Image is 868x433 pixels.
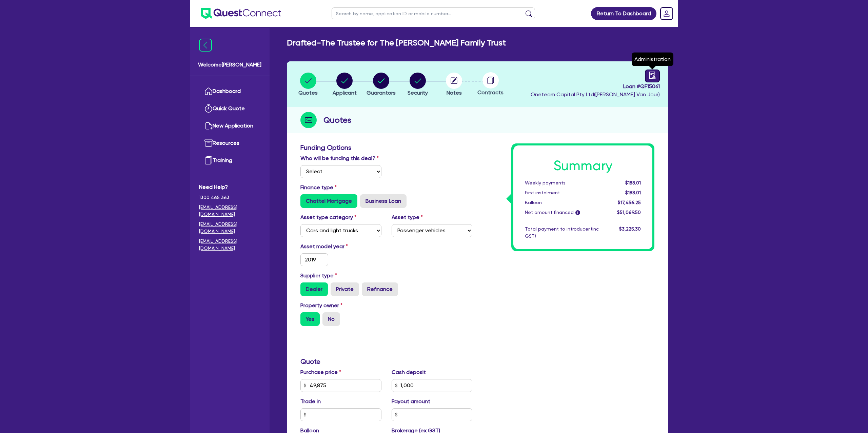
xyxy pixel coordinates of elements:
a: Resources [199,135,260,152]
span: Oneteam Capital Pty Ltd ( [PERSON_NAME] Van Jour ) [531,91,660,98]
button: Quotes [298,72,318,97]
button: Guarantors [366,72,396,97]
h3: Funding Options [300,143,472,152]
label: Property owner [300,301,342,310]
div: Balloon [520,199,604,206]
label: Dealer [300,282,328,296]
div: Administration [632,53,673,66]
span: Notes [447,90,462,96]
h2: Drafted - The Trustee for The [PERSON_NAME] Family Trust [287,38,506,48]
span: $51,069.50 [617,210,641,215]
a: [EMAIL_ADDRESS][DOMAIN_NAME] [199,238,260,252]
label: Finance type [300,183,337,192]
div: Net amount financed [520,209,604,216]
h3: Quote [300,357,472,366]
label: Asset type category [300,213,356,221]
label: Trade in [300,397,321,406]
span: i [575,210,580,215]
span: 1300 465 363 [199,194,260,201]
label: Business Loan [360,194,407,208]
a: [EMAIL_ADDRESS][DOMAIN_NAME] [199,221,260,235]
img: new-application [204,122,213,130]
a: Return To Dashboard [591,7,656,20]
button: Applicant [332,72,357,97]
label: Who will be funding this deal? [300,154,379,162]
input: Search by name, application ID or mobile number... [332,7,535,19]
h2: Quotes [323,114,351,126]
img: resources [204,139,213,147]
span: audit [649,72,656,79]
div: Weekly payments [520,179,604,186]
a: Dashboard [199,83,260,100]
span: Guarantors [367,90,396,96]
span: Security [408,90,428,96]
label: Private [331,282,359,296]
img: step-icon [300,112,317,128]
img: quest-connect-logo-blue [201,8,281,19]
a: Quick Quote [199,100,260,117]
span: Quotes [298,90,318,96]
label: Supplier type [300,272,337,280]
button: Security [407,72,428,97]
span: Applicant [333,90,357,96]
label: Asset model year [295,242,387,251]
span: $188.01 [625,190,641,195]
h1: Summary [525,158,641,174]
img: icon-menu-close [199,39,212,52]
label: Chattel Mortgage [300,194,357,208]
button: Notes [446,72,462,97]
img: training [204,156,213,164]
span: Loan # QF15061 [531,82,660,91]
label: No [322,312,340,326]
a: Dropdown toggle [658,5,675,22]
img: quick-quote [204,104,213,113]
label: Payout amount [392,397,430,406]
span: Welcome [PERSON_NAME] [198,61,261,69]
label: Asset type [392,213,423,221]
label: Purchase price [300,368,341,376]
label: Yes [300,312,320,326]
label: Cash deposit [392,368,426,376]
div: Total payment to introducer (inc GST) [520,225,604,240]
a: Training [199,152,260,169]
span: Need Help? [199,183,260,191]
span: $3,225.30 [619,226,641,232]
a: New Application [199,117,260,135]
label: Refinance [362,282,398,296]
span: Contracts [477,89,504,96]
div: First instalment [520,189,604,196]
a: [EMAIL_ADDRESS][DOMAIN_NAME] [199,204,260,218]
span: $17,456.25 [618,200,641,205]
span: $188.01 [625,180,641,185]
